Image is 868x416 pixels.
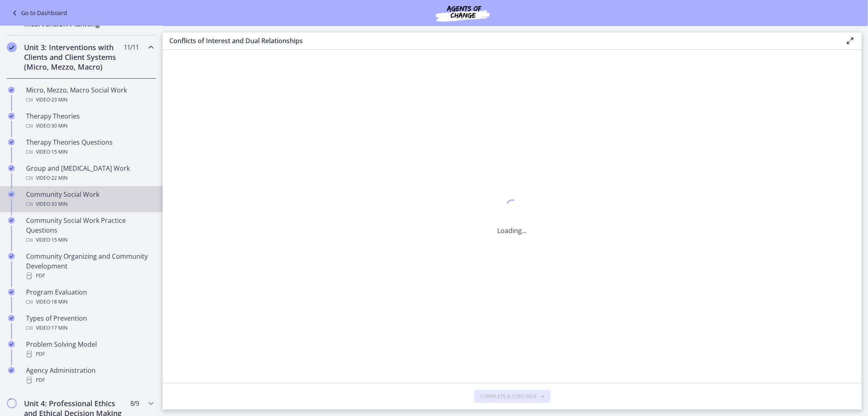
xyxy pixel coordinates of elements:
[26,251,153,281] div: Community Organizing and Community Development
[50,121,68,131] span: · 30 min
[8,217,15,224] i: Completed
[169,36,832,46] h3: Conflicts of Interest and Dual Relationships
[24,42,123,72] h2: Unit 3: Interventions with Clients and Client Systems (Micro, Mezzo, Macro)
[50,297,68,307] span: · 18 min
[26,339,153,359] div: Problem Solving Model
[26,297,153,307] div: Video
[8,367,15,374] i: Completed
[8,289,15,295] i: Completed
[26,349,153,359] div: PDF
[8,253,15,260] i: Completed
[498,226,527,236] p: Loading...
[8,191,15,198] i: Completed
[26,95,153,105] div: Video
[8,139,15,145] i: Completed
[50,147,68,157] span: · 15 min
[50,173,68,183] span: · 22 min
[26,199,153,209] div: Video
[414,3,512,23] img: Agents of Change
[481,393,538,400] span: Complete & continue
[50,323,68,333] span: · 17 min
[50,199,68,209] span: · 33 min
[124,42,139,52] span: 11 / 11
[26,173,153,183] div: Video
[498,197,527,216] div: 1
[130,398,139,408] span: 8 / 9
[8,165,15,172] i: Completed
[8,87,15,93] i: Completed
[26,121,153,131] div: Video
[26,271,153,281] div: PDF
[26,147,153,157] div: Video
[26,375,153,385] div: PDF
[26,313,153,333] div: Types of Prevention
[26,287,153,307] div: Program Evaluation
[50,95,68,105] span: · 23 min
[26,216,153,245] div: Community Social Work Practice Questions
[26,85,153,105] div: Micro, Mezzo, Macro Social Work
[26,189,153,209] div: Community Social Work
[26,323,153,333] div: Video
[26,111,153,131] div: Therapy Theories
[474,390,551,403] button: Complete & continue
[50,235,68,245] span: · 15 min
[8,113,15,119] i: Completed
[8,315,15,321] i: Completed
[26,163,153,183] div: Group and [MEDICAL_DATA] Work
[10,8,67,18] a: Go to Dashboard
[26,137,153,157] div: Therapy Theories Questions
[26,365,153,385] div: Agency Administration
[7,42,17,52] i: Completed
[26,235,153,245] div: Video
[8,341,15,348] i: Completed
